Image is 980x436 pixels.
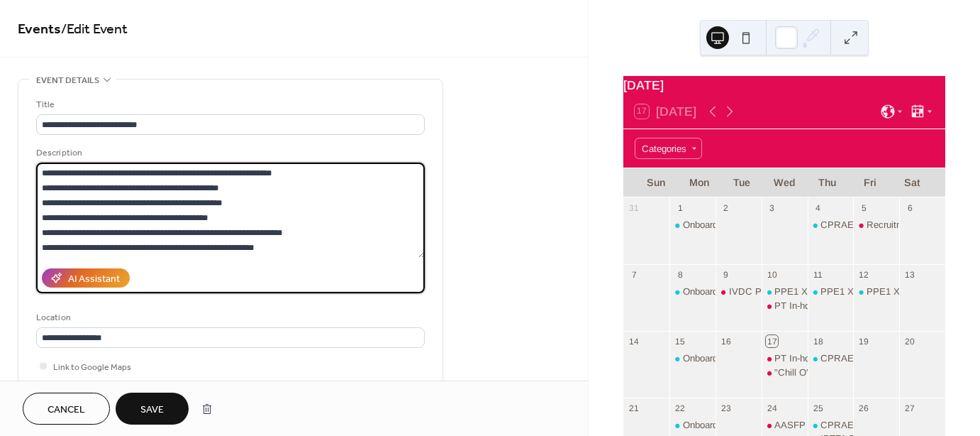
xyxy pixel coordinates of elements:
div: Wed [763,168,806,197]
div: Title [36,97,422,112]
div: IVDC PT Recruitment Talk [715,285,762,298]
div: 25 [812,402,824,414]
div: CPRAED Training (Cantonese) [808,219,854,231]
div: Onboarding PPE 1: PURE Culture & Excellence Service [683,285,916,298]
div: 9 [720,269,732,281]
div: Recruitment Day @ InterContinental Hotels ZHUHAI [853,219,899,231]
div: 21 [628,402,640,414]
div: 4 [812,202,824,214]
span: / Edit Event [61,16,128,43]
div: 27 [904,402,916,414]
div: 19 [858,335,870,347]
div: CPRAED Training (Cantonese) [820,219,950,231]
div: PT In-house Recruitment Day [762,300,808,312]
div: AASFP Recruitment Day [774,419,879,432]
div: 24 [766,402,778,414]
div: 26 [858,402,870,414]
span: Link to Google Maps [53,360,131,375]
div: CPRAED Training (Cantonese) [808,352,854,365]
div: 1 [674,202,686,214]
div: CPRAED Training (English) [808,419,854,432]
div: 3 [766,202,778,214]
div: 15 [674,335,686,347]
div: "Chill O'clock" for New Joiners [774,366,902,379]
div: PPE1 X nood [774,285,830,298]
div: PPE1 X nood [820,285,876,298]
div: 7 [628,269,640,281]
div: AASFP Recruitment Day [762,419,808,432]
div: Onboarding PPE 1: PURE Culture & Excellence Service [669,352,715,365]
div: 16 [720,335,732,347]
div: 13 [904,269,916,281]
div: 8 [674,269,686,281]
div: "Chill O'clock" for New Joiners [762,366,808,379]
div: CPRAED Training (Cantonese) [820,352,950,365]
div: Mon [677,168,720,197]
div: Onboarding PPE 1: PURE Culture & Excellence Service [669,285,715,298]
div: Location [36,310,422,325]
div: Tue [720,168,763,197]
div: PT In-house Recruitment Day [774,300,898,312]
div: 14 [628,335,640,347]
div: PPE1 X nood [867,285,923,298]
div: Onboarding PPE 1: PURE Culture & Excellence Service [669,419,715,432]
button: AI Assistant [42,268,130,288]
div: Onboarding PPE 1: PURE Culture & Excellence Service [683,419,916,432]
div: [DATE] [623,76,945,94]
div: 10 [766,269,778,281]
span: Save [140,403,164,418]
div: 2 [720,202,732,214]
div: Sun [635,168,677,197]
div: 18 [812,335,824,347]
div: PPE1 X nood [853,285,899,298]
a: Events [18,16,61,43]
div: Description [36,146,422,160]
div: 20 [904,335,916,347]
div: PT In-house Recruitment Day [762,352,808,365]
div: Onboarding PPE 1: PURE Culture & Excellence Service [683,219,916,231]
div: 17 [766,335,778,347]
div: 6 [904,202,916,214]
div: Onboarding PPE 1: PURE Culture & Excellence Service [683,352,916,365]
div: CPRAED Training (English) [820,419,935,432]
div: Fri [848,168,891,197]
div: IVDC PT Recruitment Talk [729,285,840,298]
div: AI Assistant [68,272,120,287]
button: Cancel [23,393,110,425]
div: Sat [891,168,934,197]
div: Onboarding PPE 1: PURE Culture & Excellence Service [669,219,715,231]
div: PT In-house Recruitment Day [774,352,898,365]
button: Save [116,393,189,425]
div: 11 [812,269,824,281]
div: 23 [720,402,732,414]
div: PPE1 X nood [762,285,808,298]
div: 31 [628,202,640,214]
div: 5 [858,202,870,214]
span: Event details [36,73,99,88]
div: Thu [806,168,848,197]
div: 22 [674,402,686,414]
div: PPE1 X nood [808,285,854,298]
span: Cancel [48,403,85,418]
div: 12 [858,269,870,281]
